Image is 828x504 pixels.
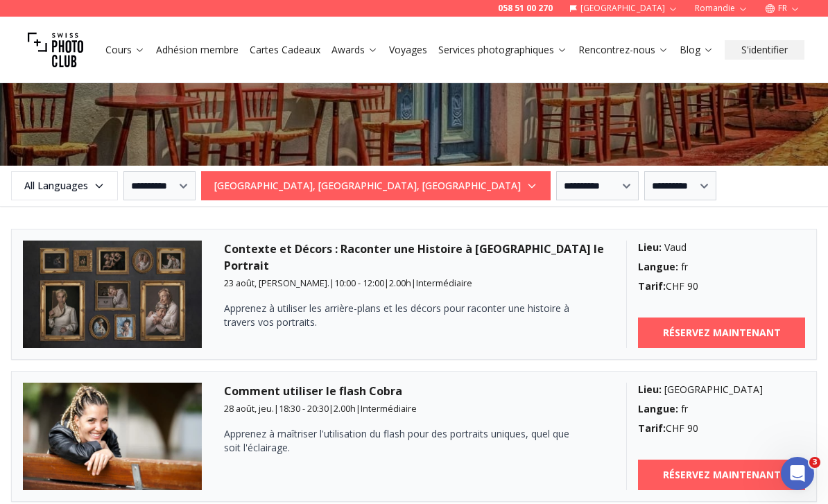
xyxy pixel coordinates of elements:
[17,328,460,343] div: Avons-nous répondu à votre question ?
[674,40,719,60] button: Blog
[638,241,805,254] div: Vaud
[498,3,553,14] a: 058 51 00 270
[638,422,666,435] b: Tarif :
[13,173,116,198] span: All Languages
[638,260,678,273] b: Langue :
[150,40,244,60] button: Adhésion membre
[221,342,257,370] span: neutral face reaction
[663,326,781,340] b: RÉSERVEZ MAINTENANT
[224,302,585,329] p: Apprenez à utiliser les arrière-plans et les décors pour raconter une histoire à travers vos port...
[383,40,433,60] button: Voyages
[257,342,293,370] span: smiley reaction
[680,43,714,57] a: Blog
[687,422,698,435] span: 90
[389,277,411,289] span: 2.00 h
[809,457,820,468] span: 3
[224,402,274,415] span: 28 août, jeu.
[228,342,248,370] span: 😐
[334,277,384,289] span: 10:00 - 12:00
[100,40,150,60] button: Cours
[361,402,417,415] span: Intermédiaire
[28,22,83,78] img: Swiss photo club
[203,173,549,198] span: [GEOGRAPHIC_DATA], [GEOGRAPHIC_DATA], [GEOGRAPHIC_DATA]
[201,171,551,200] button: [GEOGRAPHIC_DATA], [GEOGRAPHIC_DATA], [GEOGRAPHIC_DATA]
[192,342,212,370] span: 😞
[326,40,383,60] button: Awards
[389,43,427,57] a: Voyages
[244,40,326,60] button: Cartes Cadeaux
[638,383,805,397] div: [GEOGRAPHIC_DATA]
[224,402,417,415] small: | | |
[105,43,145,57] a: Cours
[638,402,678,415] b: Langue :
[334,402,356,415] span: 2.00 h
[781,457,814,490] iframe: Intercom live chat
[638,383,662,396] b: Lieu :
[573,40,674,60] button: Rencontrez-nous
[687,279,698,293] span: 90
[638,402,805,416] div: fr
[264,342,284,370] span: 😃
[638,422,805,435] div: CHF
[331,43,378,57] a: Awards
[224,277,472,289] small: | | |
[250,43,320,57] a: Cartes Cadeaux
[443,6,468,31] div: Fermer
[638,279,666,293] b: Tarif :
[11,171,118,200] button: All Languages
[416,277,472,289] span: Intermédiaire
[638,241,662,254] b: Lieu :
[638,318,805,348] a: RÉSERVEZ MAINTENANT
[224,277,329,289] span: 23 août, [PERSON_NAME].
[184,342,221,370] span: disappointed reaction
[663,468,781,482] b: RÉSERVEZ MAINTENANT
[578,43,669,57] a: Rencontrez-nous
[638,460,805,490] a: RÉSERVEZ MAINTENANT
[9,6,35,32] button: go back
[279,402,329,415] span: 18:30 - 20:30
[433,40,573,60] button: Services photographiques
[23,241,202,348] img: Contexte et Décors : Raconter une Histoire à Travers le Portrait
[224,241,604,274] h3: Contexte et Décors : Raconter une Histoire à [GEOGRAPHIC_DATA] le Portrait
[725,40,804,60] button: S'identifier
[417,6,443,32] button: Réduire la fenêtre
[638,279,805,293] div: CHF
[438,43,567,57] a: Services photographiques
[224,383,604,399] h3: Comment utiliser le flash Cobra
[156,43,239,57] a: Adhésion membre
[23,383,202,490] img: Comment utiliser le flash Cobra
[638,260,805,274] div: fr
[224,427,585,455] p: Apprenez à maîtriser l'utilisation du flash pour des portraits uniques, quel que soit l'éclairage.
